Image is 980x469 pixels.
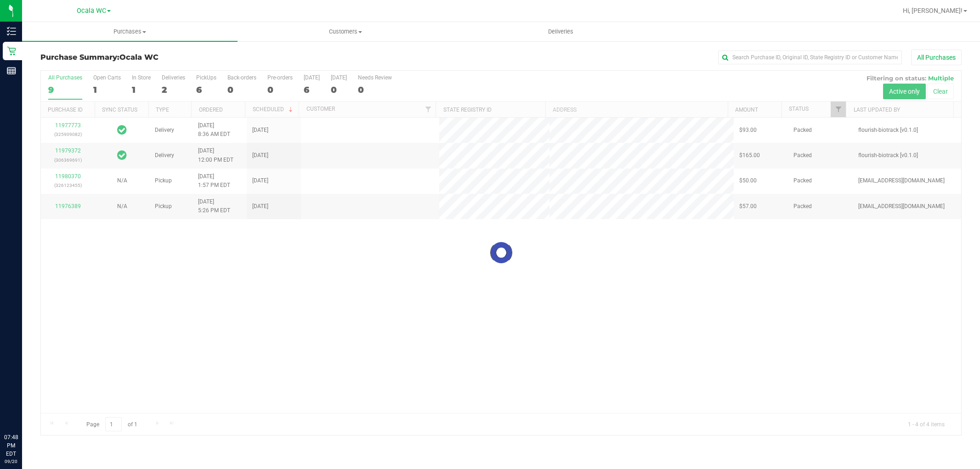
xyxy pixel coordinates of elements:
[9,396,37,423] iframe: Resource center
[4,433,18,458] p: 07:48 PM EDT
[7,46,16,56] inline-svg: Retail
[22,28,238,36] span: Purchases
[119,53,159,62] span: Ocala WC
[453,22,668,41] a: Deliveries
[22,22,238,41] a: Purchases
[77,7,106,15] span: Ocala WC
[903,7,963,14] span: Hi, [PERSON_NAME]!
[7,27,16,36] inline-svg: Inventory
[536,28,586,36] span: Deliveries
[40,53,347,62] h3: Purchase Summary:
[238,22,453,41] a: Customers
[4,458,18,465] p: 09/20
[718,51,902,64] input: Search Purchase ID, Original ID, State Registry ID or Customer Name...
[238,28,453,36] span: Customers
[911,50,962,65] button: All Purchases
[7,66,16,75] inline-svg: Reports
